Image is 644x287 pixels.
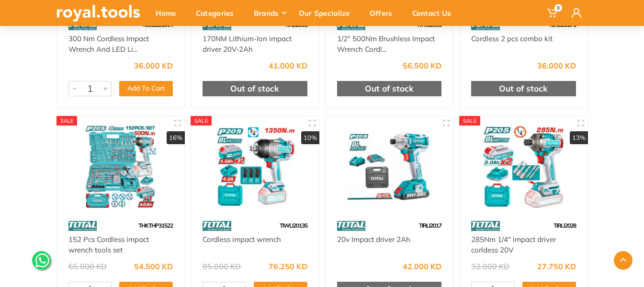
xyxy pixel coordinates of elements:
img: royal.tools Logo [56,5,140,22]
a: 20v Impact driver 2Ah [337,235,410,244]
button: Add To Cart [119,81,173,96]
a: Cordless 2 pcs combo kit [471,34,553,43]
div: SALE [56,116,78,126]
div: Brands [247,3,292,23]
span: TIRLI2017 [419,222,441,229]
img: 86.webp [68,218,97,234]
div: Home [149,3,189,23]
span: 0 [554,4,562,11]
div: 13% [570,131,588,145]
div: SALE [191,116,212,126]
div: Out of stock [471,81,576,96]
img: 86.webp [203,218,231,234]
a: 170NM Lithium-Ion impact driver 20V-2Ah [203,34,292,54]
img: 86.webp [471,218,500,234]
div: Out of stock [203,81,307,96]
img: 86.webp [337,218,366,234]
div: 85.000 KD [203,263,241,270]
div: 76.250 KD [269,263,307,270]
div: 54.500 KD [134,263,173,270]
img: Royal Tools - Cordless impact wrench [200,125,310,208]
span: TIWLI20135 [280,222,307,229]
img: Royal Tools - 20v Impact driver 2Ah [334,125,445,208]
div: Our Specialize [292,3,363,23]
a: 152 Pcs Cordless impact wrench tools set [68,235,149,255]
span: THKTHP31522 [138,222,173,229]
span: TIRLI2028 [554,222,576,229]
div: 16% [167,131,185,145]
div: 41.000 KD [269,62,307,69]
img: Royal Tools - 152 Pcs Cordless impact wrench tools set [66,125,176,208]
div: Offers [363,3,406,23]
img: Royal Tools - 285Nm 1/4 [468,125,579,208]
div: 42.000 KD [403,263,441,270]
div: Contact Us [406,3,464,23]
div: 36.000 KD [537,62,576,69]
div: 36.000 KD [134,62,173,69]
div: 32.000 KD [471,263,509,270]
div: Out of stock [337,81,442,96]
a: 300 Nm Cordless Impact Wrench And LED Li... [68,34,149,54]
div: Categories [189,3,247,23]
div: 65.000 KD [68,263,107,270]
div: 27.750 KD [537,263,576,270]
div: 56.500 KD [403,62,441,69]
div: SALE [459,116,480,126]
div: 10% [301,131,319,145]
a: Cordless impact wrench [203,235,281,244]
a: 285Nm 1/4" impact driver corldess 20V [471,235,556,255]
a: 1/2" 500Nm Brushless Impact Wrench Cordl... [337,34,435,54]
